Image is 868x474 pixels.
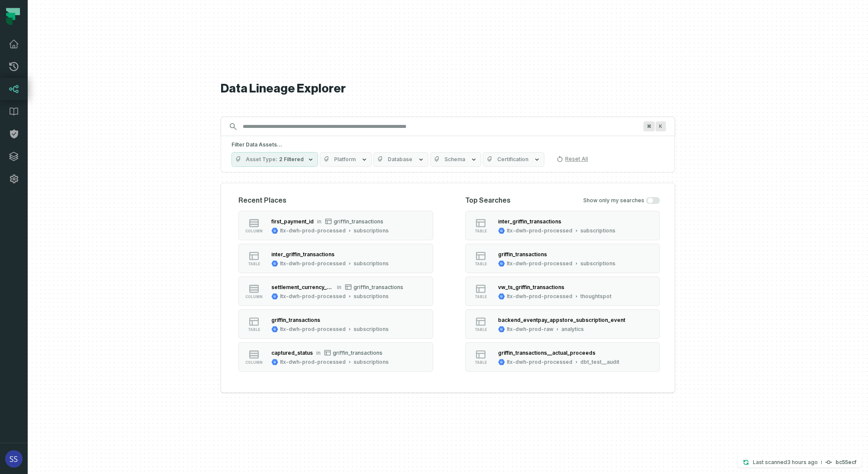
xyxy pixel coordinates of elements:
[836,460,856,465] h4: bc55ecf
[737,457,862,468] button: Last scanned[DATE] 13:08:45bc55ecf
[643,121,655,131] span: Press ⌘ + K to focus the search bar
[787,459,818,465] relative-time: Sep 28, 2025, 1:08 PM GMT+3
[221,81,675,96] h1: Data Lineage Explorer
[5,450,23,468] img: avatar of ssabag
[753,458,818,467] p: Last scanned
[656,121,666,131] span: Press ⌘ + K to focus the search bar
